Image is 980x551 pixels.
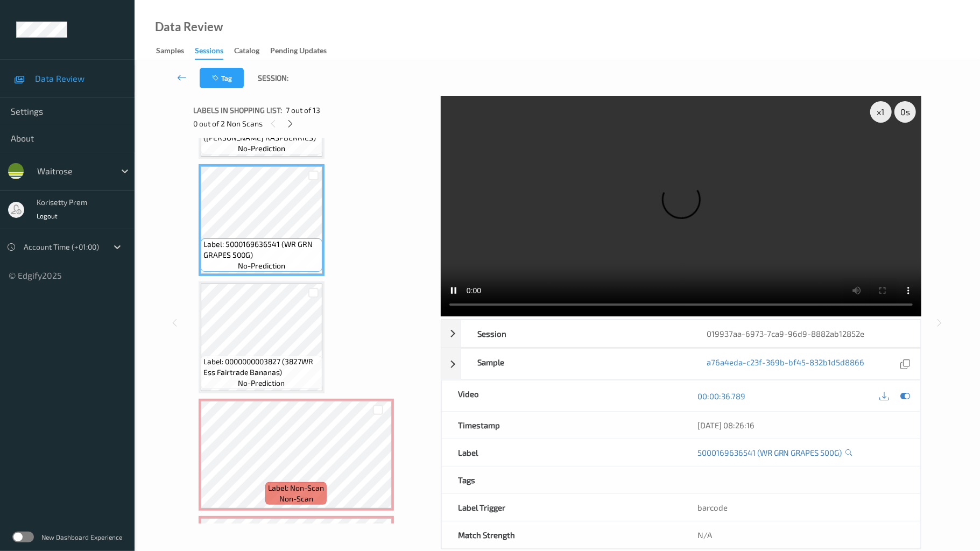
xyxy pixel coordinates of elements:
div: Session019937aa-6973-7ca9-96d9-8882ab12852e [441,320,921,348]
a: 5000169636541 (WR GRN GRAPES 500G) [697,447,842,458]
div: Pending Updates [270,45,327,59]
div: N/A [681,521,921,548]
a: Pending Updates [270,44,337,59]
div: Samplea76a4eda-c23f-369b-bf45-832b1d5d8866 [441,348,921,380]
div: Sample [461,349,691,379]
div: Video [442,380,681,411]
a: 00:00:36.789 [697,391,745,401]
div: 0 out of 2 Non Scans [193,117,434,130]
a: Catalog [234,44,270,59]
span: Label: 0000000003827 (3827WR Ess Fairtrade Bananas) [203,356,320,378]
div: Samples [156,45,184,59]
span: no-prediction [238,260,285,271]
a: Samples [156,44,195,59]
div: Label Trigger [442,494,681,521]
span: non-scan [279,493,313,504]
span: no-prediction [238,378,285,388]
a: a76a4eda-c23f-369b-bf45-832b1d5d8866 [707,357,865,371]
span: Label: 5000169636541 (WR GRN GRAPES 500G) [203,239,320,260]
div: 019937aa-6973-7ca9-96d9-8882ab12852e [691,320,921,347]
div: barcode [681,494,921,521]
div: Sessions [195,45,223,60]
div: Session [461,320,691,347]
div: Tags [442,467,681,493]
div: Label [442,439,681,466]
a: Sessions [195,44,234,60]
span: 7 out of 13 [286,105,320,116]
span: Labels in shopping list: [193,105,282,116]
div: 0 s [894,101,916,123]
div: Match Strength [442,521,681,548]
span: Label: Non-Scan [268,483,324,493]
div: x 1 [870,101,892,123]
div: [DATE] 08:26:16 [697,420,905,430]
div: Timestamp [442,412,681,439]
span: Session: [258,73,289,83]
div: Data Review [155,22,223,32]
span: no-prediction [238,143,285,154]
button: Tag [200,68,244,88]
div: Catalog [234,45,259,59]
